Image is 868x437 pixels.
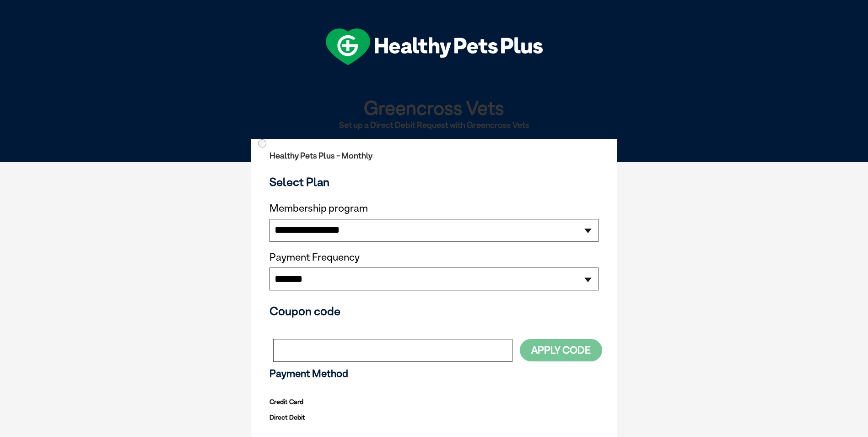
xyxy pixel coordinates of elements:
img: hpp-logo-landscape-green-white.png [326,28,543,65]
label: Payment Frequency [270,251,360,263]
input: Direct Debit [258,139,266,147]
h1: Greencross Vets [255,97,613,118]
label: Membership program [270,202,598,214]
h3: Select Plan [270,175,598,189]
button: Apply Code [520,339,602,361]
h3: Coupon code [270,304,598,318]
label: Direct Debit [270,411,305,423]
h3: Payment Method [270,368,598,380]
h2: Set up a Direct Debit Request with Greencross Vets [255,120,613,130]
h2: Healthy Pets Plus - Monthly [270,151,598,160]
label: Credit Card [270,396,303,408]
